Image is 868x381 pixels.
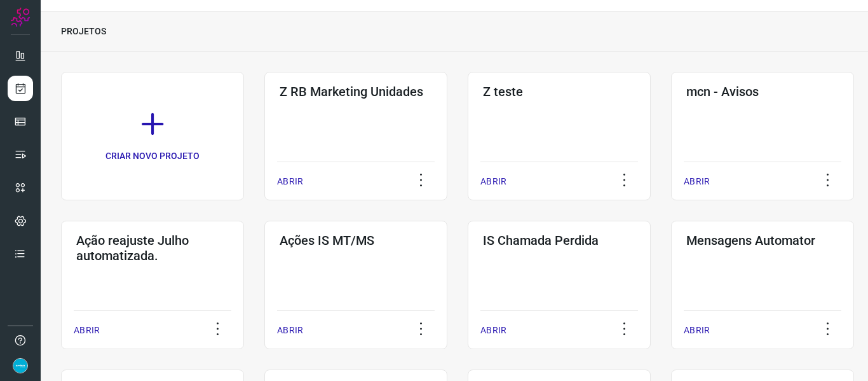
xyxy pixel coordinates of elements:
[483,233,635,248] h3: IS Chamada Perdida
[686,233,839,248] h3: Mensagens Automator
[105,149,200,163] p: CRIAR NOVO PROJETO
[74,324,100,337] p: ABRIR
[686,84,839,99] h3: mcn - Avisos
[480,324,506,337] p: ABRIR
[684,324,710,337] p: ABRIR
[483,84,635,99] h3: Z teste
[280,84,432,99] h3: Z RB Marketing Unidades
[76,233,229,263] h3: Ação reajuste Julho automatizada.
[684,175,710,188] p: ABRIR
[11,8,30,27] img: Logo
[61,25,106,38] p: PROJETOS
[277,175,303,188] p: ABRIR
[280,233,432,248] h3: Ações IS MT/MS
[13,358,28,373] img: 86fc21c22a90fb4bae6cb495ded7e8f6.png
[480,175,506,188] p: ABRIR
[277,324,303,337] p: ABRIR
